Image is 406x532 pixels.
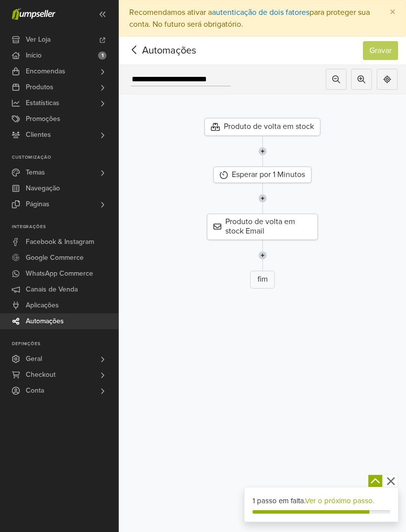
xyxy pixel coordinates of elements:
span: Automações [127,43,181,58]
span: Geral [26,351,42,367]
span: 1 [98,52,106,59]
span: Estatísticas [26,95,59,111]
span: Encomendas [26,63,65,79]
span: Produtos [26,79,53,95]
span: Promoções [26,111,60,127]
img: line-7960e5f4d2b50ad2986e.svg [258,136,267,167]
span: Conta [26,383,44,399]
span: Ver Loja [26,32,51,48]
a: Ver o próximo passo. [305,496,374,505]
span: WhatsApp Commerce [26,266,93,282]
span: Páginas [26,196,50,212]
p: Integrações [12,224,118,230]
p: Definições [12,341,118,347]
div: fim [250,271,275,289]
span: Início [26,48,42,63]
span: Clientes [26,127,51,143]
span: Checkout [26,367,55,383]
span: Temas [26,165,45,180]
span: Google Commerce [26,250,84,266]
span: Facebook & Instagram [26,234,94,250]
a: autenticação de dois fatores [212,7,309,17]
span: Navegação [26,180,60,196]
p: Customização [12,155,118,161]
button: Close [380,0,406,24]
div: Produto de volta em stock Email [207,214,318,239]
img: line-7960e5f4d2b50ad2986e.svg [258,183,267,214]
div: Esperar por 1 Minutos [213,167,311,183]
span: × [390,5,396,19]
span: Canais de Venda [26,282,78,297]
div: Produto de volta em stock [204,118,320,136]
div: 1 passo em falta. [253,495,390,507]
button: Gravar [363,41,398,60]
img: line-7960e5f4d2b50ad2986e.svg [258,240,267,271]
span: Automações [26,313,64,329]
span: Aplicações [26,297,59,313]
